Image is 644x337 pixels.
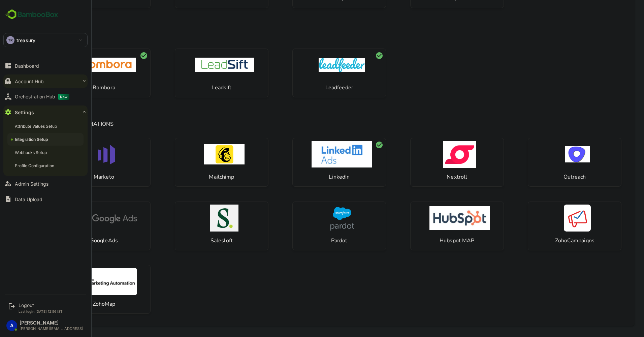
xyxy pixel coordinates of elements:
[17,37,35,44] p: treasury
[416,237,451,245] p: Hubspot MAP
[53,52,113,79] img: logo not loaded...
[154,141,247,170] button: logo not loaded...
[532,237,571,245] p: ZohoCampaigns
[58,94,69,100] span: New
[15,110,34,115] div: Settings
[3,90,88,103] button: Orchestration HubNew
[154,52,247,80] button: logo not loaded...
[36,268,129,297] button: logo not loaded...
[3,74,88,88] button: Account Hub
[187,205,215,232] img: logo not loaded...
[406,205,466,232] img: logo not loaded...
[507,141,600,170] button: logo not loaded...
[170,52,231,79] img: logo not loaded...
[187,237,209,245] p: Salesloft
[70,173,91,181] p: Marketo
[72,141,95,168] img: logo not loaded...
[53,268,113,295] img: logo not loaded...
[9,27,611,39] h4: INTENT DATA
[3,177,88,190] button: Admin Settings
[185,173,211,181] p: Mailchimp
[36,205,129,233] button: logo not loaded...
[69,84,92,92] p: Bombora
[288,141,349,168] img: logo not loaded...
[3,59,88,72] button: Dashboard
[3,192,88,206] button: Data Upload
[419,141,453,168] img: logo not loaded...
[66,237,94,245] p: GoogleAds
[15,181,49,187] div: Admin Settings
[15,150,48,155] div: Webhooks Setup
[15,94,69,100] div: Orchestration Hub
[19,302,63,308] div: Logout
[390,141,483,170] button: logo not loaded...
[299,205,338,232] img: logo not loaded...
[6,36,14,44] div: TR
[288,52,349,79] img: logo not loaded...
[3,105,88,119] button: Settings
[15,163,56,168] div: Profile Configuration
[154,205,247,233] button: logo not loaded...
[3,8,60,21] img: BambooboxFullLogoMark.5f36c76dfaba33ec1ec1367b70bb1252.svg
[69,300,92,308] p: ZohoMap
[272,141,365,170] button: logo not loaded...
[507,205,600,233] button: logo not loaded...
[15,63,39,69] div: Dashboard
[272,52,365,80] button: logo not loaded...
[302,84,330,92] p: Leadfeeder
[15,196,42,202] div: Data Upload
[15,136,49,142] div: Integration Setup
[174,141,228,168] img: logo not loaded...
[188,84,208,92] p: Leadsift
[15,79,44,84] div: Account Hub
[36,52,129,80] button: logo not loaded...
[305,173,326,181] p: LinkedIn
[15,123,58,129] div: Attribute Values Setup
[540,205,567,232] img: logo not loaded...
[540,173,562,181] p: Outreach
[533,141,575,168] img: logo not loaded...
[4,33,87,47] div: TRtreasury
[6,320,17,331] div: A
[20,320,83,326] div: [PERSON_NAME]
[19,309,63,313] p: Last login: [DATE] 12:56 IST
[36,141,129,170] button: logo not loaded...
[272,205,365,233] button: logo not loaded...
[308,237,324,245] p: Pardot
[423,173,444,181] p: Nextroll
[9,117,611,128] h4: MARKETING AUTOMATIONS
[390,205,483,233] button: logo not loaded...
[53,205,113,232] img: logo not loaded...
[20,327,83,331] div: [PERSON_NAME][EMAIL_ADDRESS]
